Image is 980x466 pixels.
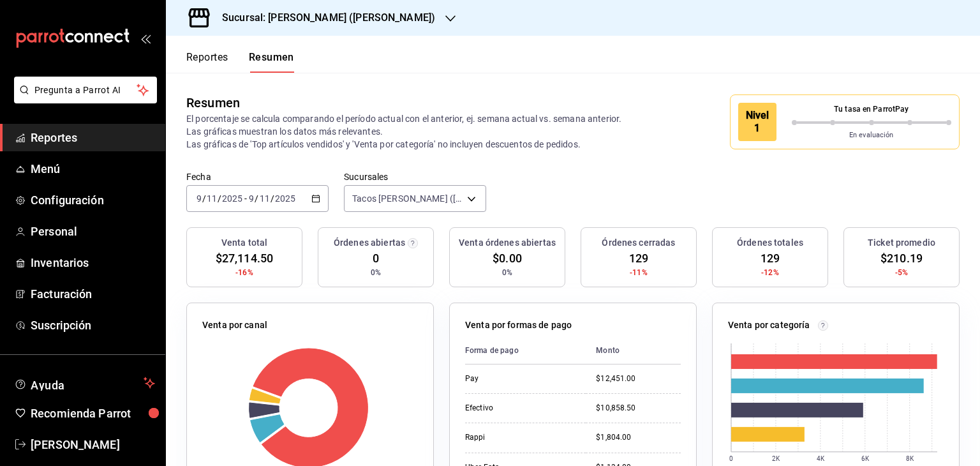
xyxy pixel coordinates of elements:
[344,172,486,181] label: Sucursales
[738,103,776,141] div: Nivel 1
[259,193,271,204] input: --
[31,192,155,209] span: Configuración
[895,267,908,278] span: -5%
[196,193,202,204] input: --
[248,193,255,204] input: --
[772,455,780,462] text: 2K
[221,193,243,204] input: ----
[630,267,648,278] span: -11%
[249,51,294,73] button: Resumen
[729,455,733,462] text: 0
[31,223,155,240] span: Personal
[868,236,935,250] h3: Ticket promedio
[465,319,572,332] p: Venta por formas de pago
[596,373,681,384] div: $12,451.00
[817,455,825,462] text: 4K
[221,236,267,250] h3: Venta total
[880,250,923,267] span: $210.19
[31,375,138,391] span: Ayuda
[906,455,914,462] text: 8K
[202,319,267,332] p: Venta por canal
[244,193,247,204] span: -
[465,403,575,414] div: Efectivo
[14,77,157,103] button: Pregunta a Parrot AI
[629,250,648,267] span: 129
[586,337,681,365] th: Monto
[186,51,228,73] button: Reportes
[9,93,157,106] a: Pregunta a Parrot AI
[34,84,137,97] span: Pregunta a Parrot AI
[465,337,586,365] th: Forma de pago
[31,129,155,146] span: Reportes
[728,319,810,332] p: Venta por categoría
[212,10,435,26] h3: Sucursal: [PERSON_NAME] ([PERSON_NAME])
[186,51,294,73] div: navigation tabs
[186,172,329,181] label: Fecha
[371,267,381,278] span: 0%
[206,193,218,204] input: --
[31,254,155,271] span: Inventarios
[31,160,155,177] span: Menú
[31,285,155,303] span: Facturación
[761,250,780,267] span: 129
[596,432,681,443] div: $1,804.00
[465,373,575,384] div: Pay
[216,250,273,267] span: $27,114.50
[861,455,870,462] text: 6K
[274,193,296,204] input: ----
[373,250,379,267] span: 0
[255,193,258,204] span: /
[737,236,803,250] h3: Órdenes totales
[792,130,952,141] p: En evaluación
[218,193,221,204] span: /
[465,432,575,443] div: Rappi
[596,403,681,414] div: $10,858.50
[502,267,512,278] span: 0%
[186,112,637,151] p: El porcentaje se calcula comparando el período actual con el anterior, ej. semana actual vs. sema...
[31,405,155,422] span: Recomienda Parrot
[493,250,522,267] span: $0.00
[459,236,556,250] h3: Venta órdenes abiertas
[31,436,155,453] span: [PERSON_NAME]
[602,236,675,250] h3: Órdenes cerradas
[352,192,463,205] span: Tacos [PERSON_NAME] ([PERSON_NAME])
[186,93,240,112] div: Resumen
[334,236,405,250] h3: Órdenes abiertas
[202,193,206,204] span: /
[761,267,779,278] span: -12%
[271,193,274,204] span: /
[792,103,952,115] p: Tu tasa en ParrotPay
[140,33,151,43] button: open_drawer_menu
[31,317,155,334] span: Suscripción
[235,267,253,278] span: -16%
